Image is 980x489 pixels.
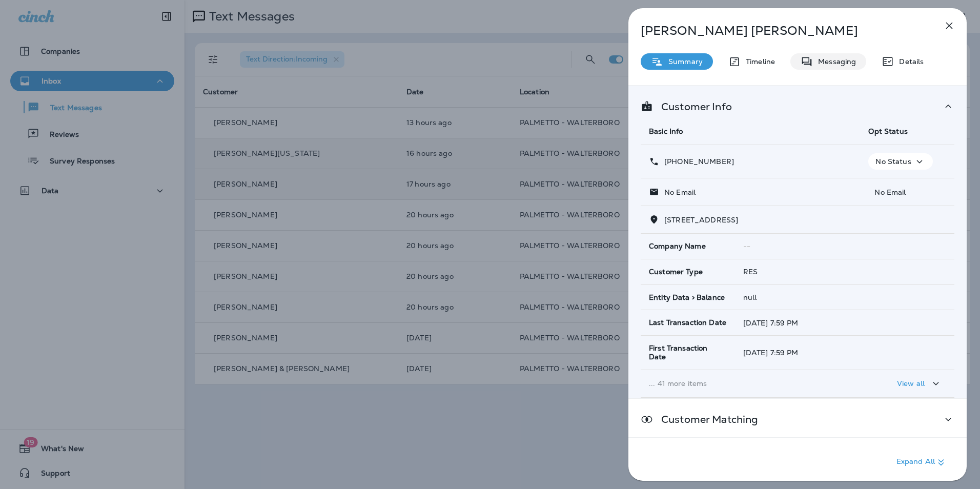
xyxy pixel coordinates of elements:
span: Basic Info [649,127,683,136]
p: View all [897,379,925,388]
p: Timeline [741,57,775,66]
span: Company Name [649,242,706,251]
span: [DATE] 7:59 PM [743,318,799,328]
span: -- [743,241,750,251]
button: No Status [868,153,932,170]
p: Customer Info [653,103,732,111]
p: Customer Matching [653,415,758,423]
span: Last Transaction Date [649,318,726,327]
p: Messaging [813,57,856,66]
p: No Email [659,188,696,196]
span: Opt Status [868,127,907,136]
p: Details [894,57,924,66]
p: No Status [875,157,911,166]
span: null [743,293,757,302]
p: [PHONE_NUMBER] [659,157,734,166]
span: [STREET_ADDRESS] [664,215,738,225]
button: Expand All [892,453,951,472]
span: First Transaction Date [649,344,727,361]
span: Entity Data > Balance [649,293,725,302]
p: ... 41 more items [649,379,852,388]
span: RES [743,267,758,276]
p: Expand All [896,456,947,468]
span: [DATE] 7:59 PM [743,348,799,357]
p: Summary [663,57,703,66]
p: No Email [868,188,946,196]
p: [PERSON_NAME] [PERSON_NAME] [641,24,921,38]
button: View all [893,374,946,393]
span: Customer Type [649,268,703,276]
